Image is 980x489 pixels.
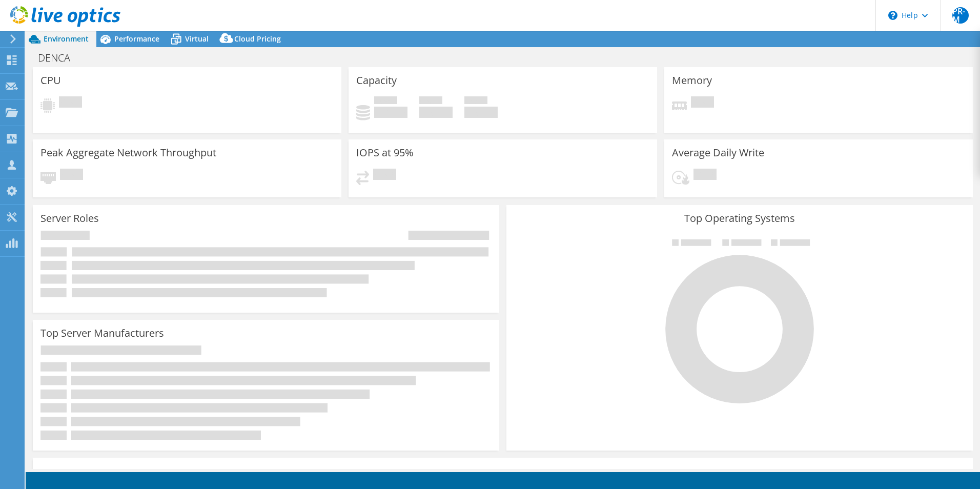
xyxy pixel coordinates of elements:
[40,213,99,224] h3: Server Roles
[59,96,82,110] span: Pending
[374,96,397,107] span: Used
[356,75,397,86] h3: Capacity
[514,213,965,224] h3: Top Operating Systems
[40,147,216,158] h3: Peak Aggregate Network Throughput
[356,147,414,158] h3: IOPS at 95%
[44,34,89,44] span: Environment
[672,147,764,158] h3: Average Daily Write
[888,11,897,20] svg: \n
[40,75,61,86] h3: CPU
[374,107,407,118] h4: 0 GiB
[234,34,281,44] span: Cloud Pricing
[693,169,717,182] span: Pending
[33,52,86,64] h1: DENCA
[952,7,969,24] span: PR-M
[419,96,442,107] span: Free
[373,169,396,182] span: Pending
[419,107,453,118] h4: 0 GiB
[464,96,487,107] span: Total
[60,169,83,182] span: Pending
[672,75,712,86] h3: Memory
[40,328,164,339] h3: Top Server Manufacturers
[464,107,498,118] h4: 0 GiB
[114,34,159,44] span: Performance
[185,34,209,44] span: Virtual
[691,96,714,110] span: Pending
